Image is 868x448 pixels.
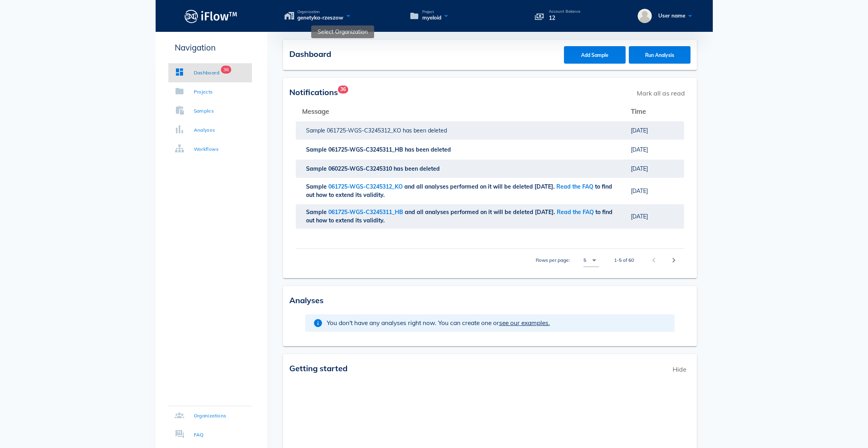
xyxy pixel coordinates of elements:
[306,183,328,190] span: Sample
[194,412,226,420] div: Organizations
[328,183,404,190] span: 061725-WGS-C3245312_KO
[583,254,599,267] div: 5Rows per page:
[289,295,324,305] span: Analyses
[549,14,581,22] p: 12
[564,46,626,64] button: Add Sample
[572,52,618,58] span: Add Sample
[306,146,328,153] span: Sample
[405,146,453,153] span: has been deleted
[638,9,652,23] img: User name
[658,12,685,19] span: User name
[328,208,405,216] span: 061725-WGS-C3245311_HB
[338,86,348,93] span: Badge
[629,46,690,64] button: Run Analysis
[624,102,684,121] th: Time: Not sorted. Activate to sort ascending.
[536,249,599,272] div: Rows per page:
[194,431,204,439] div: FAQ
[405,208,557,216] span: and all analyses performed on it will be deleted [DATE].
[297,14,343,22] span: genetyka-rzeszow
[556,183,593,190] a: Read the FAQ
[194,126,215,134] div: Analyses
[297,10,343,14] span: Organization
[631,146,648,153] span: [DATE]
[583,257,586,264] div: 5
[306,127,327,134] span: Sample
[636,52,683,58] span: Run Analysis
[289,49,331,59] span: Dashboard
[156,7,267,25] a: Logo
[667,253,681,267] button: Next page
[631,187,648,195] span: [DATE]
[557,208,594,216] a: Read the FAQ
[327,127,403,134] span: 061725-WGS-C3245312_KO
[669,255,679,265] i: chevron_right
[168,41,252,54] p: Navigation
[289,87,338,97] span: Notifications
[422,14,441,22] span: myeloid
[589,255,599,265] i: arrow_drop_down
[302,107,329,115] span: Message
[633,84,689,102] span: Mark all as read
[328,165,394,172] span: 060225-WGS-C3245310
[549,10,581,14] p: Account Balance
[499,319,550,327] span: see our examples.
[327,319,550,327] span: You don't have any analyses right now. You can create one or
[328,146,405,153] span: 061725-WGS-C3245311_HB
[631,165,648,172] span: [DATE]
[306,208,328,216] span: Sample
[631,127,648,134] span: [DATE]
[614,257,634,264] div: 1-5 of 60
[194,145,219,153] div: Workflows
[422,10,441,14] span: Project
[289,363,347,373] span: Getting started
[403,127,449,134] span: has been deleted
[631,213,648,220] span: [DATE]
[669,360,690,378] span: Hide
[221,66,231,74] span: Badge
[194,88,213,96] div: Projects
[306,165,328,172] span: Sample
[404,183,556,190] span: and all analyses performed on it will be deleted [DATE].
[194,69,220,77] div: Dashboard
[296,102,624,121] th: Message
[194,107,214,115] div: Samples
[394,165,441,172] span: has been deleted
[631,107,646,115] span: Time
